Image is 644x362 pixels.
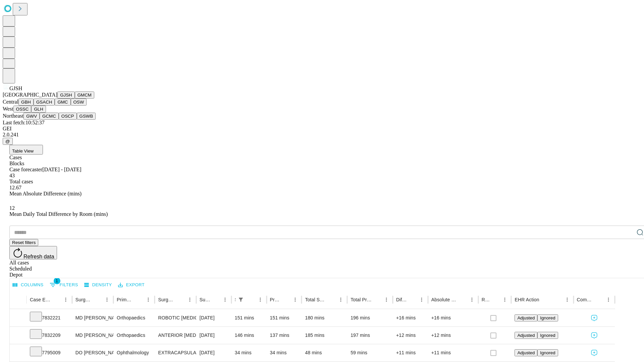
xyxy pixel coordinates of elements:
[235,309,263,326] div: 151 mins
[9,205,15,211] span: 12
[235,327,263,344] div: 146 mins
[9,239,38,246] button: Reset filters
[515,297,539,302] div: EHR Action
[235,297,235,302] div: Scheduled In Room Duration
[396,309,425,326] div: +16 mins
[351,344,389,361] div: 59 mins
[382,295,391,304] button: Menu
[13,106,32,113] button: OSSC
[290,295,300,304] button: Menu
[537,332,558,339] button: Ignored
[211,295,220,304] button: Sort
[13,312,23,324] button: Expand
[431,327,475,344] div: +12 mins
[75,309,110,326] div: MD [PERSON_NAME] [PERSON_NAME]
[5,139,10,144] span: @
[42,167,81,172] span: [DATE] - [DATE]
[467,295,477,304] button: Menu
[117,327,151,344] div: Orthopaedics
[9,246,57,259] button: Refresh data
[235,344,263,361] div: 34 mins
[75,327,110,344] div: MD [PERSON_NAME] [PERSON_NAME]
[604,295,613,304] button: Menu
[577,297,594,302] div: Comments
[540,295,549,304] button: Sort
[185,295,195,304] button: Menu
[55,99,70,106] button: GMC
[57,92,75,99] button: GJSH
[236,295,246,304] div: 1 active filter
[220,295,230,304] button: Menu
[491,295,500,304] button: Sort
[11,280,45,290] button: Select columns
[458,295,467,304] button: Sort
[517,350,535,355] span: Adjusted
[408,295,417,304] button: Sort
[117,344,151,361] div: Ophthalmology
[540,333,555,338] span: Ignored
[30,327,69,344] div: 7832209
[500,295,509,304] button: Menu
[13,347,23,359] button: Expand
[305,344,344,361] div: 48 mins
[54,278,60,284] span: 1
[281,295,290,304] button: Sort
[13,330,23,342] button: Expand
[3,120,45,125] span: Last fetch: 10:52:37
[396,297,407,302] div: Difference
[48,280,80,290] button: Show filters
[515,349,537,356] button: Adjusted
[93,295,102,304] button: Sort
[3,106,13,112] span: West
[18,99,34,106] button: GBH
[144,295,153,304] button: Menu
[117,297,133,302] div: Primary Service
[30,309,69,326] div: 7832221
[52,295,61,304] button: Sort
[417,295,426,304] button: Menu
[270,309,299,326] div: 151 mins
[9,167,42,172] span: Case forecaster
[200,327,228,344] div: [DATE]
[270,327,299,344] div: 137 mins
[594,295,604,304] button: Sort
[3,132,641,138] div: 2.0.241
[75,92,94,99] button: GMCM
[158,344,193,361] div: EXTRACAPSULAR CATARACT REMOVAL WITH [MEDICAL_DATA]
[200,309,228,326] div: [DATE]
[117,309,151,326] div: Orthopaedics
[59,113,77,120] button: OSCP
[3,138,13,145] button: @
[327,295,336,304] button: Sort
[102,295,112,304] button: Menu
[40,113,59,120] button: GCMC
[116,280,146,290] button: Export
[34,99,55,106] button: GSACH
[236,295,246,304] button: Show filters
[9,179,33,184] span: Total cases
[83,280,114,290] button: Density
[431,297,457,302] div: Absolute Difference
[9,173,15,178] span: 43
[246,295,256,304] button: Sort
[270,297,281,302] div: Predicted In Room Duration
[75,344,110,361] div: DO [PERSON_NAME]
[9,191,82,196] span: Mean Absolute Difference (mins)
[482,297,490,302] div: Resolved in EHR
[77,113,96,120] button: GSWB
[431,344,475,361] div: +11 mins
[176,295,185,304] button: Sort
[134,295,144,304] button: Sort
[351,309,389,326] div: 196 mins
[158,297,175,302] div: Surgery Name
[256,295,265,304] button: Menu
[537,314,558,321] button: Ignored
[12,148,34,154] span: Table View
[305,327,344,344] div: 185 mins
[12,240,36,245] span: Reset filters
[200,297,210,302] div: Surgery Date
[3,113,23,119] span: Northeast
[540,350,555,355] span: Ignored
[396,344,425,361] div: +11 mins
[537,349,558,356] button: Ignored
